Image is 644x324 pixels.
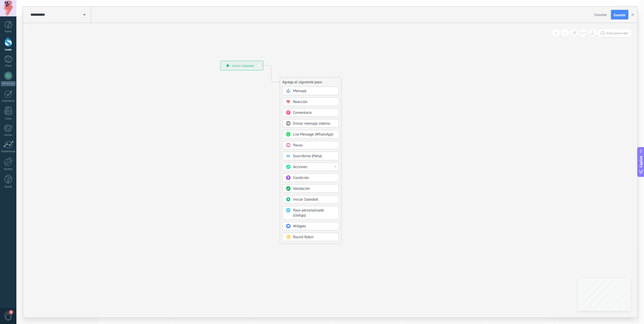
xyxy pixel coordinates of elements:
span: Suscribirse (Meta) [293,154,322,158]
div: Leads [1,48,16,51]
div: Correo [1,133,16,137]
span: Acciones [293,165,307,169]
div: Estadísticas [1,150,16,153]
span: Reacción [293,99,308,104]
div: Panel [1,30,16,33]
div: Listas [1,117,16,120]
span: Comentario [293,110,312,115]
div: Chats [1,64,16,68]
span: Vista previa bot [606,31,628,35]
div: Ajustes [1,168,16,171]
div: Ayuda [1,185,16,188]
span: Mensaje [293,89,307,93]
span: Round Robin [293,235,314,239]
span: Validación [293,186,310,191]
span: Copilot [638,156,643,168]
div: Agrega el siguiente paso [280,78,341,86]
div: WhatsApp [1,81,15,86]
div: Iniciar Salesbot [221,61,263,70]
span: Pausa [293,143,303,148]
button: Vista previa bot [598,29,631,37]
span: Enviar mensaje interno [293,121,331,126]
button: Guardar [611,10,628,19]
span: Condición [293,175,309,180]
span: Guardar [614,13,626,17]
span: Widgets [293,224,306,229]
span: Iniciar Salesbot [293,197,318,202]
span: Paso personalizado (código) [293,208,324,218]
span: List Message (WhatsApp) [293,132,333,137]
div: Calendario [1,99,16,103]
span: 1 [9,310,13,314]
span: Cancelar [594,12,607,17]
button: Cancelar [592,11,609,18]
